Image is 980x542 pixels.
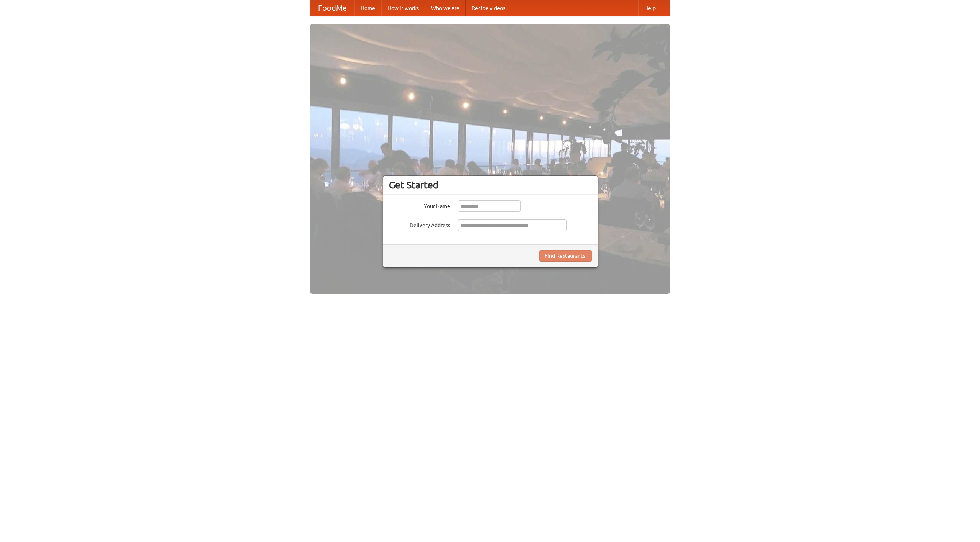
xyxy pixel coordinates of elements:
h3: Get Started [389,179,592,191]
a: How it works [381,0,425,16]
a: Recipe videos [465,0,511,16]
label: Your Name [389,200,450,210]
a: Help [638,0,662,16]
a: FoodMe [310,0,354,16]
button: Find Restaurants! [539,250,592,262]
a: Home [354,0,381,16]
a: Who we are [425,0,465,16]
label: Delivery Address [389,219,450,229]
